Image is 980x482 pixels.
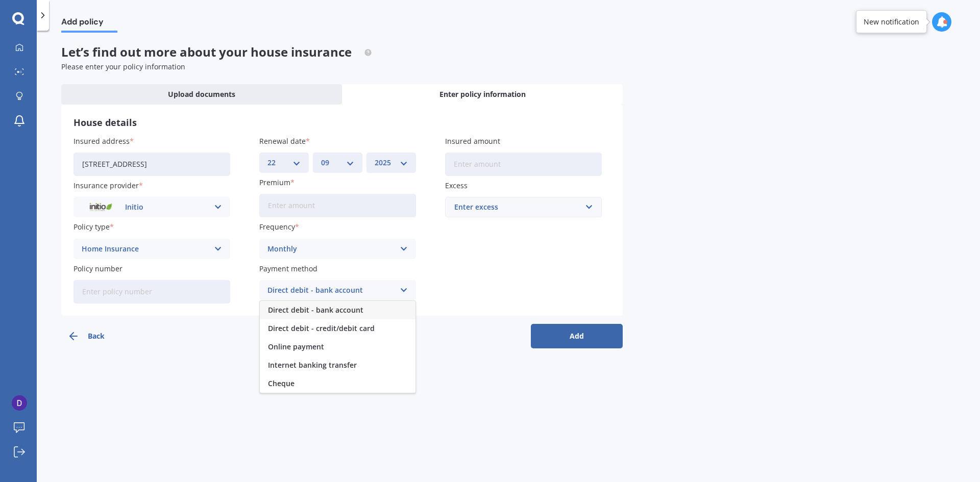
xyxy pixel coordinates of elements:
span: Frequency [259,222,295,232]
span: Cheque [268,380,295,387]
button: Add [531,324,623,348]
span: Please enter your policy information [61,62,185,71]
span: Insured amount [445,136,500,146]
img: Initio.webp [82,200,119,214]
span: Enter policy information [439,89,526,99]
span: Direct debit - bank account [268,307,363,314]
span: Direct debit - credit/debit card [268,325,375,332]
span: Policy number [73,264,122,273]
input: Enter amount [445,153,602,176]
input: Enter policy number [73,280,230,303]
div: New notification [864,17,919,27]
input: Enter amount [259,194,416,217]
span: Excess [445,181,468,190]
div: Initio [82,201,209,213]
span: Upload documents [168,89,235,99]
span: Payment method [259,264,317,273]
span: Insured address [73,136,130,146]
span: Policy type [73,222,110,232]
div: Monthly [267,243,395,255]
div: Direct debit - bank account [267,285,395,296]
div: Enter excess [454,201,580,213]
h3: House details [73,117,610,129]
button: Back [61,324,153,348]
span: Add policy [61,17,117,31]
span: Premium [259,177,290,187]
span: Insurance provider [73,181,139,190]
span: Internet banking transfer [268,362,357,369]
span: Renewal date [259,136,306,146]
div: Home Insurance [82,243,209,255]
span: Online payment [268,343,324,350]
span: Let’s find out more about your house insurance [61,43,372,60]
img: ACg8ocLOsxiBJQoYLoRJmGEfzkxkEpS7PS0ln6Dgo3d3DqwZ8Lod=s96-c [12,395,27,411]
input: Enter address [73,153,230,176]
